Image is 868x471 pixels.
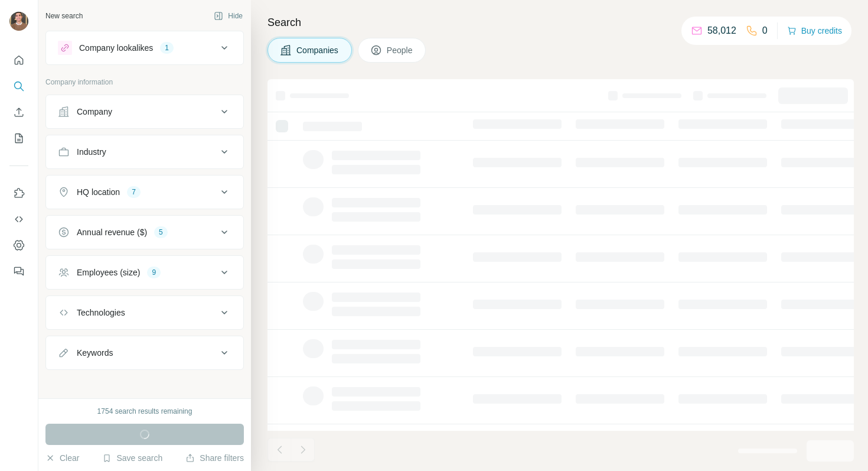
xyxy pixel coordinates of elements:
[77,226,147,238] div: Annual revenue ($)
[79,42,153,54] div: Company lookalikes
[77,347,113,359] div: Keywords
[154,227,168,238] div: 5
[127,187,141,197] div: 7
[9,209,28,230] button: Use Surfe API
[787,22,842,39] button: Buy credits
[46,258,243,287] button: Employees (size)9
[46,98,243,126] button: Company
[45,11,83,21] div: New search
[77,146,106,158] div: Industry
[147,267,161,278] div: 9
[9,128,28,149] button: My lists
[77,307,125,319] div: Technologies
[205,7,251,25] button: Hide
[97,406,192,417] div: 1754 search results remaining
[46,34,243,62] button: Company lookalikes1
[9,12,28,31] img: Avatar
[762,24,768,38] p: 0
[9,102,28,123] button: Enrich CSV
[9,183,28,204] button: Use Surfe on LinkedIn
[77,106,112,118] div: Company
[267,14,854,31] h4: Search
[46,178,243,206] button: HQ location7
[9,235,28,256] button: Dashboard
[707,24,736,38] p: 58,012
[9,261,28,282] button: Feedback
[387,44,414,56] span: People
[9,50,28,71] button: Quick start
[160,43,174,53] div: 1
[296,44,340,56] span: Companies
[185,452,244,464] button: Share filters
[45,77,244,87] p: Company information
[46,298,243,327] button: Technologies
[46,339,243,367] button: Keywords
[46,218,243,246] button: Annual revenue ($)5
[45,452,79,464] button: Clear
[77,267,140,278] div: Employees (size)
[102,452,162,464] button: Save search
[9,76,28,97] button: Search
[77,186,120,198] div: HQ location
[46,138,243,166] button: Industry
